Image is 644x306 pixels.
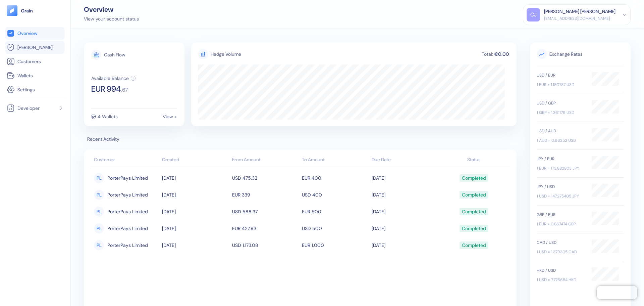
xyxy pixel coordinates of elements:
[537,267,585,273] div: HKD / USD
[17,72,33,79] span: Wallets
[230,154,300,167] th: From Amount
[537,49,624,59] span: Exchange Rates
[94,223,104,233] div: PL
[370,203,440,220] td: [DATE]
[7,5,17,16] img: logo-tablet-V2.svg
[21,8,33,13] img: logo
[17,44,53,51] span: [PERSON_NAME]
[230,186,300,203] td: EUR 339
[370,170,440,186] td: [DATE]
[230,237,300,254] td: USD 1,173.08
[121,87,128,93] span: . 67
[481,52,494,56] div: Total:
[230,170,300,186] td: USD 475.32
[160,186,230,203] td: [DATE]
[94,190,104,200] div: PL
[462,172,486,184] div: Completed
[160,170,230,186] td: [DATE]
[300,170,370,186] td: EUR 400
[98,114,118,119] div: 4 Wallets
[300,186,370,203] td: USD 400
[94,207,104,217] div: PL
[537,156,585,162] div: JPY / EUR
[163,114,177,119] div: View >
[107,206,148,217] span: PorterPays Limited
[84,136,517,143] span: Recent Activity
[462,223,486,234] div: Completed
[107,172,148,184] span: PorterPays Limited
[462,189,486,201] div: Completed
[211,51,241,58] div: Hedge Volume
[462,206,486,217] div: Completed
[537,72,585,78] div: USD / EUR
[537,212,585,218] div: GBP / EUR
[84,15,139,23] div: View your account status
[7,72,63,80] a: Wallets
[7,57,63,65] a: Customers
[17,58,41,65] span: Customers
[17,30,37,37] span: Overview
[370,154,440,167] th: Due Date
[7,43,63,51] a: [PERSON_NAME]
[91,76,129,81] div: Available Balance
[537,128,585,134] div: USD / AUD
[597,286,637,299] iframe: Chatra live chat
[7,86,63,94] a: Settings
[91,85,121,93] span: EUR 994
[442,156,506,163] div: Status
[94,173,104,183] div: PL
[537,110,585,116] div: 1 GBP = 1.361179 USD
[160,203,230,220] td: [DATE]
[462,239,486,251] div: Completed
[544,8,615,15] div: [PERSON_NAME] [PERSON_NAME]
[17,86,35,93] span: Settings
[160,237,230,254] td: [DATE]
[160,220,230,237] td: [DATE]
[370,186,440,203] td: [DATE]
[537,277,585,283] div: 1 USD = 7.776654 HKD
[104,52,125,57] div: Cash Flow
[537,165,585,171] div: 1 EUR = 173.882803 JPY
[537,239,585,246] div: CAD / USD
[370,237,440,254] td: [DATE]
[537,221,585,227] div: 1 EUR = 0.867474 GBP
[91,76,136,81] button: Available Balance
[300,237,370,254] td: EUR 1,000
[494,52,510,56] div: €0.00
[537,137,585,143] div: 1 AUD = 0.66252 USD
[91,154,160,167] th: Customer
[537,82,585,88] div: 1 EUR = 1.180787 USD
[537,184,585,190] div: JPY / USD
[300,203,370,220] td: EUR 500
[300,154,370,167] th: To Amount
[7,29,63,37] a: Overview
[107,223,148,234] span: PorterPays Limited
[160,154,230,167] th: Created
[527,8,540,21] div: CJ
[94,240,104,250] div: PL
[230,203,300,220] td: USD 588.37
[537,193,585,199] div: 1 USD = 147.275405 JPY
[107,189,148,201] span: PorterPays Limited
[537,100,585,106] div: USD / GBP
[107,239,148,251] span: PorterPays Limited
[544,15,615,21] div: [EMAIL_ADDRESS][DOMAIN_NAME]
[17,105,40,112] span: Developer
[370,220,440,237] td: [DATE]
[300,220,370,237] td: USD 500
[230,220,300,237] td: EUR 427.93
[537,249,585,255] div: 1 USD = 1.379305 CAD
[84,6,139,13] div: Overview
